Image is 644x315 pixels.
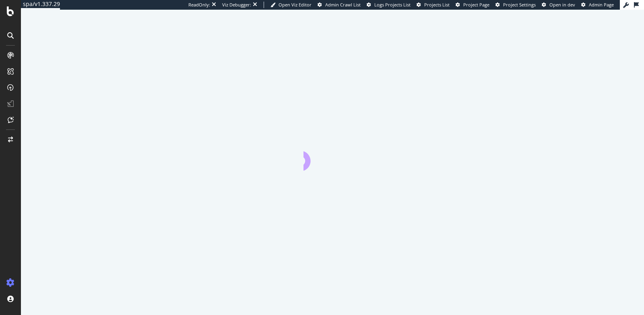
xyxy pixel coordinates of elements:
div: animation [303,142,361,171]
a: Admin Page [581,2,614,8]
span: Project Page [463,2,489,8]
a: Project Settings [495,2,536,8]
div: ReadOnly: [188,2,210,8]
a: Projects List [417,2,450,8]
a: Logs Projects List [367,2,411,8]
a: Open Viz Editor [270,2,312,8]
span: Projects List [424,2,450,8]
a: Project Page [456,2,489,8]
span: Admin Page [589,2,614,8]
div: Viz Debugger: [222,2,251,8]
a: Admin Crawl List [318,2,361,8]
span: Open in dev [549,2,575,8]
a: Open in dev [542,2,575,8]
span: Open Viz Editor [279,2,312,8]
span: Admin Crawl List [325,2,361,8]
span: Logs Projects List [374,2,411,8]
span: Project Settings [503,2,536,8]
